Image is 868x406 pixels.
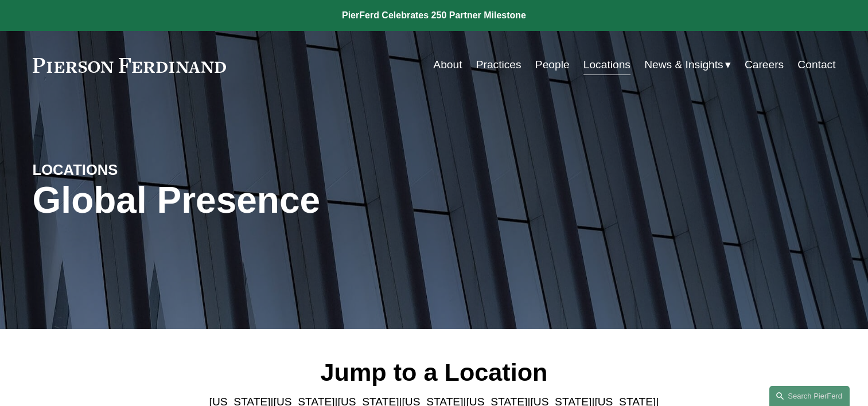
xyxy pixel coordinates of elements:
[745,54,784,76] a: Careers
[644,55,723,75] span: News & Insights
[33,161,233,179] h4: LOCATIONS
[535,54,570,76] a: People
[583,54,630,76] a: Locations
[644,54,731,76] a: folder dropdown
[33,179,568,221] h1: Global Presence
[769,386,850,406] a: Search this site
[200,357,668,387] h2: Jump to a Location
[797,54,835,76] a: Contact
[433,54,462,76] a: About
[476,54,521,76] a: Practices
